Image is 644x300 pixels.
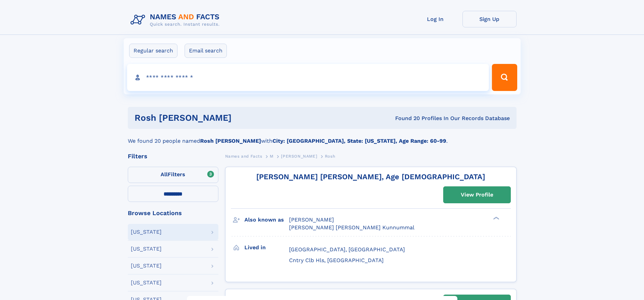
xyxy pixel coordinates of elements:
div: [US_STATE] [131,263,162,269]
h1: rosh [PERSON_NAME] [135,114,313,122]
a: Log In [408,11,462,27]
input: search input [127,64,489,91]
a: View Profile [444,187,510,203]
span: All [161,171,168,178]
label: Email search [185,44,227,58]
span: M [270,154,273,159]
a: Sign Up [462,11,517,27]
span: Rosh [325,154,335,159]
div: [US_STATE] [131,246,162,252]
label: Regular search [129,44,177,58]
span: Cntry Clb Hls, [GEOGRAPHIC_DATA] [289,257,384,263]
div: View Profile [461,187,493,203]
span: [PERSON_NAME] [289,216,334,223]
div: ❯ [492,216,500,221]
a: [PERSON_NAME] [PERSON_NAME], Age [DEMOGRAPHIC_DATA] [256,172,485,181]
span: [PERSON_NAME] [PERSON_NAME] Kunnummal [289,224,414,231]
label: Filters [128,167,218,183]
img: Logo Names and Facts [128,11,225,29]
div: [US_STATE] [131,280,162,285]
div: Browse Locations [128,210,218,216]
b: Rosh [PERSON_NAME] [200,138,261,144]
div: We found 20 people named with . [128,129,517,145]
a: M [270,152,273,160]
span: [GEOGRAPHIC_DATA], [GEOGRAPHIC_DATA] [289,246,405,253]
a: [PERSON_NAME] [281,152,317,160]
b: City: [GEOGRAPHIC_DATA], State: [US_STATE], Age Range: 60-99 [272,138,446,144]
h3: Lived in [244,242,289,253]
div: Found 20 Profiles In Our Records Database [313,115,510,122]
h3: Also known as [244,214,289,226]
div: [US_STATE] [131,229,162,235]
button: Search Button [492,64,517,91]
span: [PERSON_NAME] [281,154,317,159]
a: Names and Facts [225,152,262,160]
div: Filters [128,153,218,159]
